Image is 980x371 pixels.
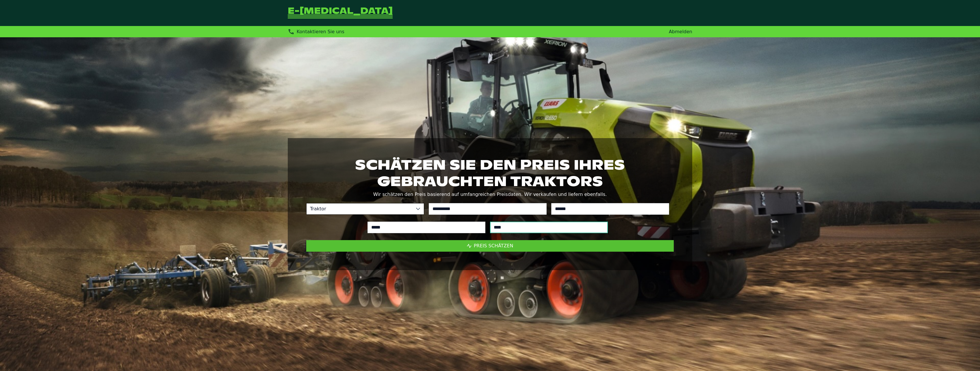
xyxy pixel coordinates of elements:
a: Abmelden [669,29,692,34]
span: Preis schätzen [474,243,513,248]
span: Traktor [307,203,412,214]
p: Wir schätzen den Preis basierend auf umfangreichen Preisdaten. Wir verkaufen und liefern ebenfalls. [306,190,674,199]
span: Kontaktieren Sie uns [297,29,344,34]
button: Preis schätzen [306,240,674,252]
div: Kontaktieren Sie uns [288,28,344,35]
a: Zurück zur Startseite [288,7,393,19]
h1: Schätzen Sie den Preis Ihres gebrauchten Traktors [306,157,674,189]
